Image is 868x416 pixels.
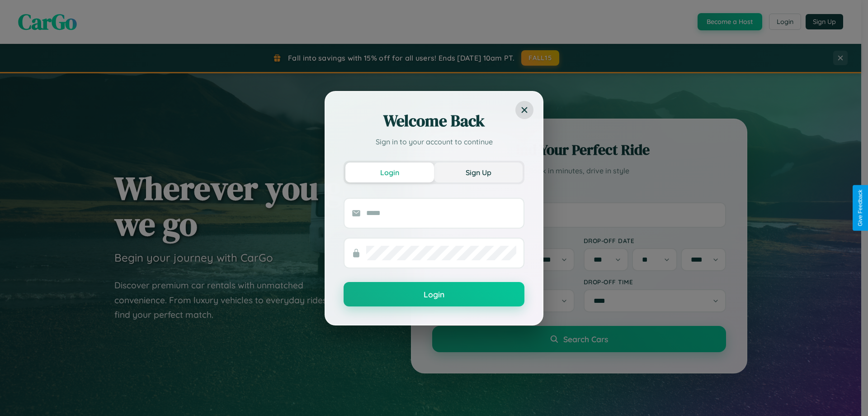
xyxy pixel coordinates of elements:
div: Give Feedback [857,190,863,226]
h2: Welcome Back [344,110,524,132]
button: Login [345,163,434,182]
button: Login [344,282,524,306]
button: Sign Up [434,163,523,182]
p: Sign in to your account to continue [344,136,524,147]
